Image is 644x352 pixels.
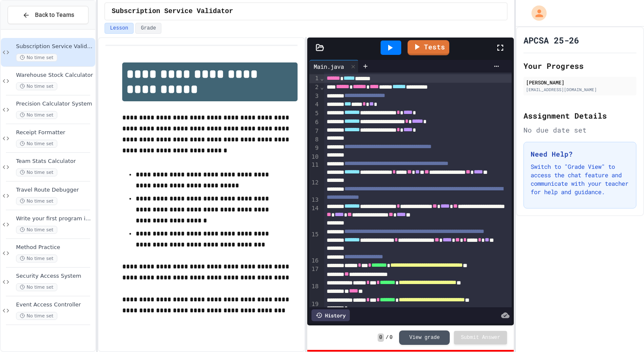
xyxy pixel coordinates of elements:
div: 11 [309,161,320,179]
div: No due date set [523,125,636,135]
span: 0 [389,334,392,341]
div: [PERSON_NAME] [526,79,634,86]
div: History [311,309,350,321]
div: 14 [309,204,320,230]
span: Team Stats Calculator [16,158,94,165]
span: / [386,334,389,341]
span: No time set [16,226,57,234]
span: Fold line [320,75,324,81]
button: View grade [399,330,450,345]
div: 15 [309,230,320,257]
h3: Need Help? [531,149,629,159]
button: Submit Answer [454,331,507,344]
h2: Assignment Details [523,110,636,122]
div: 7 [309,127,320,136]
span: Method Practice [16,244,94,251]
div: 16 [309,257,320,265]
span: No time set [16,168,57,176]
div: 6 [309,118,320,127]
span: Subscription Service Validator [16,43,94,50]
button: Lesson [105,23,134,34]
div: 13 [309,196,320,204]
span: Travel Route Debugger [16,187,94,194]
span: Security Access System [16,273,94,280]
span: 0 [378,333,384,342]
span: Fold line [320,84,324,90]
span: Back to Teams [35,11,74,19]
div: 2 [309,83,320,92]
span: Subscription Service Validator [112,6,233,16]
button: Grade [135,23,161,34]
h1: APCSA 25-26 [523,34,579,46]
button: Back to Teams [8,6,89,24]
span: No time set [16,197,57,205]
div: 18 [309,282,320,300]
a: Tests [408,40,449,55]
div: 1 [309,74,320,83]
span: Precision Calculator System [16,100,94,108]
div: 5 [309,109,320,118]
span: Receipt Formatter [16,129,94,136]
span: No time set [16,82,57,90]
div: Main.java [309,62,348,71]
div: My Account [523,3,549,23]
div: 17 [309,265,320,283]
span: No time set [16,140,57,148]
div: [EMAIL_ADDRESS][DOMAIN_NAME] [526,87,634,93]
span: No time set [16,283,57,291]
div: 19 [309,300,320,309]
div: 10 [309,153,320,161]
span: Write your first program in [GEOGRAPHIC_DATA]. [16,215,94,222]
span: No time set [16,255,57,263]
p: Switch to "Grade View" to access the chat feature and communicate with your teacher for help and ... [531,162,629,196]
iframe: chat widget [574,282,636,317]
div: 12 [309,179,320,196]
span: Warehouse Stock Calculator [16,72,94,79]
div: 3 [309,92,320,101]
span: No time set [16,54,57,62]
span: Event Access Controller [16,301,94,309]
span: Submit Answer [461,334,500,341]
div: Main.java [309,60,359,73]
span: No time set [16,111,57,119]
div: 9 [309,144,320,153]
div: 8 [309,135,320,144]
iframe: chat widget [609,318,636,344]
div: 4 [309,100,320,109]
span: No time set [16,312,57,320]
h2: Your Progress [523,60,636,72]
